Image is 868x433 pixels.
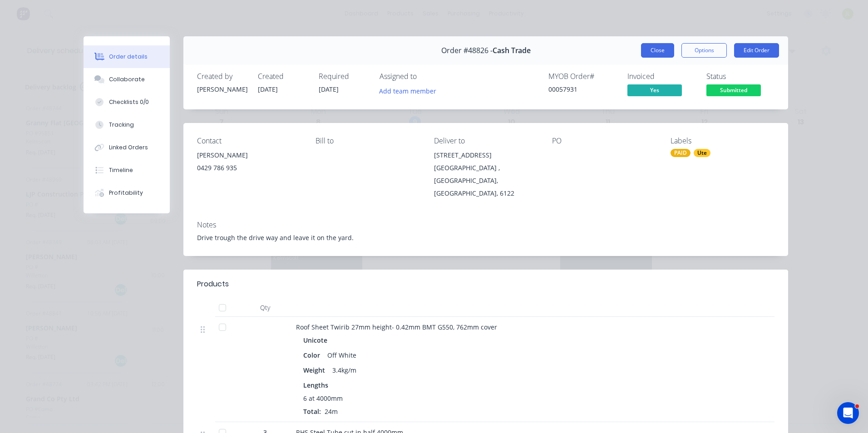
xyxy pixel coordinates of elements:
[548,72,616,81] div: MYOB Order #
[109,75,145,84] div: Collaborate
[197,137,301,145] div: Contact
[734,43,779,58] button: Edit Order
[627,84,682,96] span: Yes
[84,68,170,91] button: Collaborate
[197,162,301,174] div: 0429 786 935
[303,334,331,347] div: Unicote
[694,149,710,157] div: Ute
[434,137,538,145] div: Deliver to
[706,84,761,96] span: Submitted
[197,84,247,94] div: [PERSON_NAME]
[434,162,538,200] div: [GEOGRAPHIC_DATA] , [GEOGRAPHIC_DATA], [GEOGRAPHIC_DATA], 6122
[324,349,360,362] div: Off White
[380,72,470,81] div: Assigned to
[197,221,774,229] div: Notes
[641,43,674,58] button: Close
[303,349,324,362] div: Color
[316,137,419,145] div: Bill to
[837,402,859,424] iframe: Intercom live chat
[319,85,339,93] span: [DATE]
[441,46,493,55] span: Order #48826 -
[671,137,774,145] div: Labels
[197,233,774,242] div: Drive trough the drive way and leave it on the yard.
[84,113,170,136] button: Tracking
[238,299,292,317] div: Qty
[303,407,321,416] span: Total:
[258,85,278,93] span: [DATE]
[627,72,695,81] div: Invoiced
[548,84,616,94] div: 00057931
[109,143,148,152] div: Linked Orders
[197,72,247,81] div: Created by
[197,279,229,290] div: Products
[303,380,328,390] span: Lengths
[552,137,656,145] div: PO
[681,43,727,58] button: Options
[197,149,301,178] div: [PERSON_NAME]0429 786 935
[109,121,134,129] div: Tracking
[706,72,774,81] div: Status
[109,53,148,61] div: Order details
[434,149,538,162] div: [STREET_ADDRESS]
[258,72,308,81] div: Created
[493,46,531,55] span: Cash Trade
[296,323,497,331] span: Roof Sheet Twirib 27mm height- 0.42mm BMT G550, 762mm cover
[380,84,441,97] button: Add team member
[434,149,538,200] div: [STREET_ADDRESS][GEOGRAPHIC_DATA] , [GEOGRAPHIC_DATA], [GEOGRAPHIC_DATA], 6122
[84,182,170,204] button: Profitability
[84,91,170,113] button: Checklists 0/0
[84,136,170,159] button: Linked Orders
[303,364,329,377] div: Weight
[329,364,360,377] div: 3.4kg/m
[109,98,149,106] div: Checklists 0/0
[109,189,143,197] div: Profitability
[671,149,690,157] div: PAID
[706,84,761,98] button: Submitted
[303,394,343,403] span: 6 at 4000mm
[109,166,133,174] div: Timeline
[321,407,341,416] span: 24m
[375,84,441,97] button: Add team member
[84,159,170,182] button: Timeline
[84,45,170,68] button: Order details
[197,149,301,162] div: [PERSON_NAME]
[319,72,369,81] div: Required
